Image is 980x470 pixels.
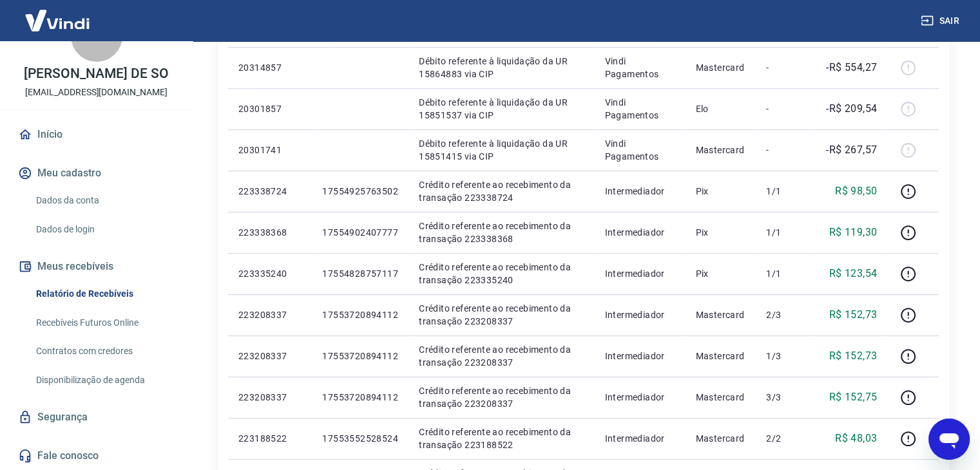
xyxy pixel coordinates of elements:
p: Débito referente à liquidação da UR 15851415 via CIP [419,137,584,163]
p: Intermediador [605,350,675,362]
p: Intermediador [605,391,675,404]
p: 223208337 [238,391,302,404]
p: -R$ 267,57 [826,142,877,158]
img: Vindi [15,1,99,40]
p: R$ 152,73 [829,348,878,364]
p: Crédito referente ao recebimento da transação 223338724 [419,178,584,204]
p: Crédito referente ao recebimento da transação 223208337 [419,302,584,328]
p: R$ 152,73 [829,307,878,323]
a: Segurança [15,403,177,431]
p: R$ 152,75 [829,390,878,405]
p: 1/1 [766,267,804,280]
p: Intermediador [605,185,675,198]
p: Crédito referente ao recebimento da transação 223208337 [419,384,584,410]
p: Mastercard [695,432,745,445]
p: -R$ 209,54 [826,101,877,117]
p: Mastercard [695,391,745,404]
p: R$ 98,50 [835,183,877,199]
p: 17553720894112 [322,308,398,321]
p: 223208337 [238,350,302,362]
p: 223338724 [238,185,302,198]
p: Débito referente à liquidação da UR 15864883 via CIP [419,55,584,80]
button: Meus recebíveis [15,252,177,281]
p: Intermediador [605,308,675,321]
a: Início [15,120,177,149]
p: 223338368 [238,226,302,239]
p: R$ 119,30 [829,225,878,240]
a: Dados da conta [31,187,177,214]
p: 17554902407777 [322,226,398,239]
a: Contratos com credores [31,338,177,364]
p: 223188522 [238,432,302,445]
button: Sair [918,9,965,33]
p: 20301857 [238,102,302,115]
p: - [766,144,804,156]
p: Crédito referente ao recebimento da transação 223208337 [419,343,584,369]
p: Crédito referente ao recebimento da transação 223338368 [419,220,584,245]
p: Pix [695,226,745,239]
p: R$ 48,03 [835,431,877,446]
p: 17554925763502 [322,185,398,198]
p: Crédito referente ao recebimento da transação 223188522 [419,426,584,451]
p: Intermediador [605,267,675,280]
p: 17553720894112 [322,391,398,404]
p: 20301741 [238,144,302,156]
a: Fale conosco [15,442,177,470]
p: Pix [695,267,745,280]
p: 1/1 [766,226,804,239]
p: [EMAIL_ADDRESS][DOMAIN_NAME] [25,86,168,99]
p: 17553552528524 [322,432,398,445]
a: Disponibilização de agenda [31,367,177,393]
p: Vindi Pagamentos [605,55,675,80]
p: 1/3 [766,350,804,362]
p: Débito referente à liquidação da UR 15851537 via CIP [419,96,584,122]
p: 17554828757117 [322,267,398,280]
p: 2/2 [766,432,804,445]
p: Mastercard [695,350,745,362]
p: Intermediador [605,226,675,239]
p: 2/3 [766,308,804,321]
p: Crédito referente ao recebimento da transação 223335240 [419,261,584,287]
p: 223208337 [238,308,302,321]
p: [PERSON_NAME] DE SO [24,67,168,80]
p: Vindi Pagamentos [605,137,675,163]
p: Mastercard [695,61,745,74]
p: R$ 123,54 [829,266,878,281]
a: Relatório de Recebíveis [31,281,177,307]
a: Dados de login [31,216,177,243]
p: Intermediador [605,432,675,445]
p: 1/1 [766,185,804,198]
p: 20314857 [238,61,302,74]
p: -R$ 554,27 [826,60,877,75]
a: Recebíveis Futuros Online [31,310,177,336]
p: Mastercard [695,144,745,156]
p: - [766,102,804,115]
p: Vindi Pagamentos [605,96,675,122]
p: Elo [695,102,745,115]
button: Meu cadastro [15,159,177,187]
iframe: Botão para abrir a janela de mensagens [928,418,970,460]
p: - [766,61,804,74]
p: 17553720894112 [322,350,398,362]
p: Pix [695,185,745,198]
p: Mastercard [695,308,745,321]
p: 3/3 [766,391,804,404]
p: 223335240 [238,267,302,280]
